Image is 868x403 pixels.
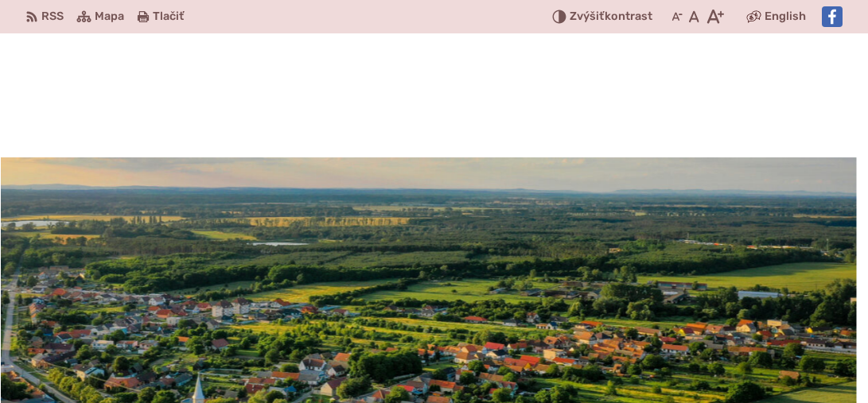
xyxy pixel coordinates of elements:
[95,7,124,26] span: Mapa
[765,7,806,26] span: English
[570,10,652,24] span: kontrast
[41,7,64,26] span: RSS
[153,10,184,24] span: Tlačiť
[761,7,809,26] a: English
[822,6,843,27] img: Prejsť na Facebook stránku
[570,10,605,23] span: Zvýšiť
